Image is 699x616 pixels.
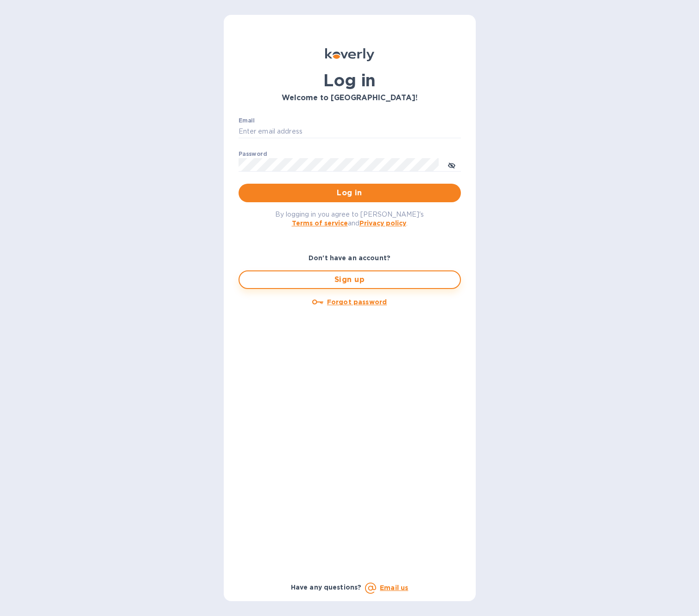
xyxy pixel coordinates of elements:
b: Have any questions? [291,584,362,591]
button: Log in [239,184,461,202]
span: By logging in you agree to [PERSON_NAME]'s and . [275,211,424,227]
a: Privacy policy [359,219,406,227]
span: Sign up [247,274,453,285]
h3: Welcome to [GEOGRAPHIC_DATA]! [239,94,461,103]
label: Email [239,118,255,123]
a: Email us [380,584,408,591]
button: toggle password visibility [442,155,461,174]
button: Sign up [239,270,461,289]
u: Forgot password [327,298,387,306]
h1: Log in [239,71,461,90]
span: Log in [246,187,453,199]
input: Enter email address [239,125,461,139]
label: Password [239,151,267,157]
b: Don't have an account? [309,254,390,262]
img: Koverly [325,48,374,61]
a: Terms of service [292,219,348,227]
